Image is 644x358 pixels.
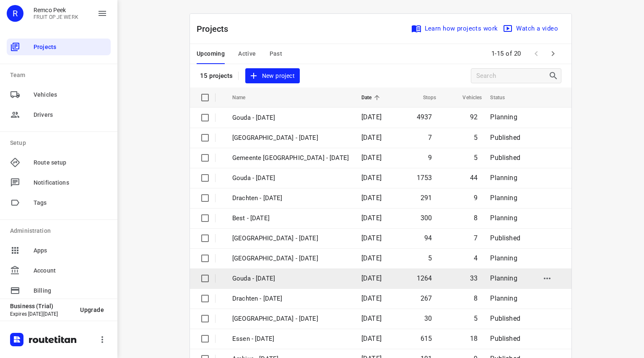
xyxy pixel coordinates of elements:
span: Date [361,93,383,103]
span: Upgrade [80,306,104,313]
span: 267 [421,294,432,302]
p: Gouda - [DATE] [232,274,349,283]
span: 9 [428,154,432,162]
div: Notifications [7,174,111,191]
span: 4 [474,254,478,262]
span: Status [490,93,516,103]
p: Drachten - Tuesday [232,294,349,304]
span: Apps [34,246,107,255]
span: [DATE] [361,274,382,282]
p: Gemeente Rotterdam - Monday [232,314,349,324]
span: 5 [474,154,478,162]
span: [DATE] [361,335,382,343]
span: Published [490,134,520,142]
span: 1-15 of 20 [488,45,525,63]
p: Remco Peek [34,7,78,13]
span: Planning [490,113,517,121]
button: New project [245,68,300,84]
span: 18 [470,335,478,343]
input: Search projects [476,70,548,82]
span: 1753 [417,174,432,182]
span: Next Page [545,45,561,62]
span: 8 [474,214,478,222]
span: 7 [428,134,432,142]
span: 7 [474,234,478,242]
span: Planning [490,194,517,202]
span: 9 [474,194,478,202]
p: Essen - Monday [232,334,349,344]
div: Projects [7,39,111,55]
div: Account [7,262,111,279]
div: Drivers [7,106,111,123]
span: 30 [424,314,432,322]
span: Past [270,49,283,59]
span: [DATE] [361,154,382,162]
p: Administration [10,227,111,235]
span: Vehicles [34,90,107,99]
span: Drivers [34,111,107,119]
div: Route setup [7,154,111,171]
p: [GEOGRAPHIC_DATA] - [DATE] [232,234,349,243]
span: Active [238,49,256,59]
div: Apps [7,242,111,259]
span: Name [232,93,257,103]
p: Business (Trial) [10,303,73,309]
span: Upcoming [197,49,225,59]
span: 291 [421,194,432,202]
div: Search [548,71,561,81]
span: Account [34,266,107,275]
span: [DATE] [361,194,382,202]
span: [DATE] [361,294,382,302]
span: Previous Page [528,45,545,62]
div: Vehicles [7,86,111,103]
span: Planning [490,274,517,282]
p: Best - Tuesday [232,214,349,223]
span: Route setup [34,158,107,167]
span: [DATE] [361,254,382,262]
span: [DATE] [361,314,382,322]
span: 94 [424,234,432,242]
span: Published [490,314,520,322]
p: FRUIT OP JE WERK [34,14,78,20]
span: [DATE] [361,214,382,222]
div: Tags [7,194,111,211]
span: 1264 [417,274,432,282]
p: Gouda - [DATE] [232,113,349,123]
button: Upgrade [73,302,111,317]
span: [DATE] [361,134,382,142]
span: 615 [421,335,432,343]
span: [DATE] [361,113,382,121]
span: Published [490,154,520,162]
p: Team [10,71,111,80]
span: 300 [421,214,432,222]
span: New project [250,71,295,81]
span: 33 [470,274,478,282]
span: Planning [490,174,517,182]
span: 44 [470,174,478,182]
span: Vehicles [452,93,482,103]
span: 5 [474,134,478,142]
div: R [7,5,23,22]
p: Setup [10,139,111,147]
span: 8 [474,294,478,302]
p: Expires [DATE][DATE] [10,311,73,317]
p: Gemeente [GEOGRAPHIC_DATA] - [DATE] [232,153,349,163]
span: 4937 [417,113,432,121]
p: 15 projects [200,72,233,80]
p: Gouda - [DATE] [232,173,349,183]
p: [GEOGRAPHIC_DATA] - [DATE] [232,254,349,263]
span: [DATE] [361,234,382,242]
span: Planning [490,254,517,262]
span: 5 [474,314,478,322]
p: Projects [197,23,235,35]
span: 92 [470,113,478,121]
span: Tags [34,198,107,207]
span: Planning [490,294,517,302]
span: Published [490,335,520,343]
span: Published [490,234,520,242]
span: Billing [34,286,107,295]
span: Notifications [34,178,107,187]
p: Drachten - Wednesday [232,193,349,203]
span: Stops [412,93,436,103]
span: Planning [490,214,517,222]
